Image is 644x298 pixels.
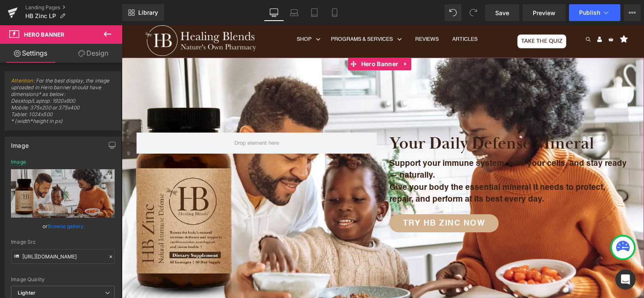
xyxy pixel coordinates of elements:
[11,137,29,149] div: Image
[523,4,566,21] a: Preview
[445,4,462,21] button: Undo
[281,194,364,202] span: Try HB Zinc Now
[268,189,377,207] a: Try HB Zinc Now
[487,9,491,19] img: Cart Icon
[292,1,318,27] a: REVIEWS
[395,9,445,24] img: take the quiz
[63,44,124,63] a: Design
[174,1,200,27] a: SHOP
[11,222,115,231] div: or
[464,9,469,19] img: Search Icon
[264,4,284,21] a: Desktop
[330,1,356,27] a: ARTICLES
[122,4,164,21] a: New Library
[11,159,26,165] div: Image
[284,4,304,21] a: Laptop
[533,8,555,17] span: Preview
[24,31,64,38] span: Hero Banner
[495,8,509,17] span: Save
[475,9,480,19] img: User Icon
[268,133,508,157] p: Support your immune system, feed your cells, and stay ready — naturally.
[615,269,636,290] div: Open Intercom Messenger
[268,107,508,129] h2: Your Daily Defense Mineral
[279,32,290,45] a: Expand / Collapse
[11,77,33,84] a: Attention
[11,239,115,245] div: Image Src
[11,77,115,130] span: : For the best display, the image uploaded in Hero banner should have dimensions* as below: Deskt...
[138,9,158,16] span: Library
[11,277,115,282] div: Image Quality
[465,4,482,21] button: Redo
[569,4,620,21] button: Publish
[237,32,279,45] span: Hero Banner
[18,290,35,296] b: Lighter
[209,1,280,27] a: PROGRAMS & SERVICES
[579,9,600,16] span: Publish
[48,219,83,234] a: Browse gallery
[11,249,115,264] input: Link
[25,13,56,19] span: HB Zinc LP
[25,4,122,11] a: Landing Pages
[624,4,641,21] button: More
[325,4,345,21] a: Mobile
[268,157,508,181] p: Give your body the essential mineral it needs to protect, repair, and perform at its best every day.
[304,4,325,21] a: Tablet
